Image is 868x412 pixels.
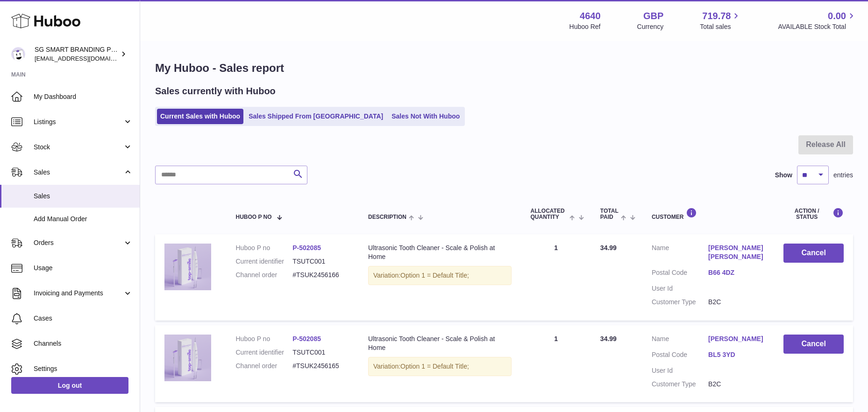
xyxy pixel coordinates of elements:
span: Huboo P no [235,214,271,220]
span: Description [368,214,406,220]
a: 0.00 AVAILABLE Stock Total [778,10,857,31]
span: 0.00 [828,10,846,22]
span: Channels [34,339,133,348]
dt: Customer Type [652,380,708,389]
dt: User Id [652,366,708,375]
span: entries [833,171,853,180]
img: uktopsmileshipping@gmail.com [11,47,25,61]
a: [PERSON_NAME] [PERSON_NAME] [708,244,765,261]
div: Customer [652,208,765,220]
a: BL5 3YD [708,350,765,359]
span: Cases [34,314,133,323]
strong: GBP [643,10,663,22]
dt: User Id [652,284,708,293]
span: Usage [34,264,133,272]
div: Ultrasonic Tooth Cleaner - Scale & Polish at Home [368,335,512,352]
td: 1 [521,234,591,320]
dt: Name [652,335,708,346]
a: Log out [11,377,128,394]
span: Option 1 = Default Title; [400,272,469,279]
div: Huboo Ref [569,22,601,31]
a: B66 4DZ [708,268,765,277]
div: Variation: [368,357,512,376]
span: Invoicing and Payments [34,289,123,298]
dt: Postal Code [652,350,708,362]
dd: #TSUK2456166 [292,271,349,279]
a: 719.78 Total sales [700,10,741,31]
dt: Customer Type [652,298,708,307]
a: Current Sales with Huboo [157,109,243,124]
div: Action / Status [783,208,844,220]
span: Total paid [600,208,619,220]
button: Cancel [783,335,844,354]
img: plaqueremoverforteethbestselleruk5.png [164,335,211,381]
dd: #TSUK2456165 [292,362,349,370]
span: 719.78 [702,10,731,22]
span: Listings [34,118,123,126]
a: [PERSON_NAME] [708,335,765,343]
label: Show [775,171,792,180]
div: SG SMART BRANDING PTE. LTD. [35,45,119,63]
button: Cancel [783,244,844,263]
dt: Current identifier [235,257,292,266]
div: Variation: [368,266,512,285]
h2: Sales currently with Huboo [155,85,276,98]
dt: Name [652,244,708,264]
span: Stock [34,143,123,152]
strong: 4640 [580,10,601,22]
span: Sales [34,168,123,177]
dt: Current identifier [235,348,292,357]
img: plaqueremoverforteethbestselleruk5.png [164,244,211,290]
dt: Huboo P no [235,244,292,252]
span: Settings [34,364,133,373]
span: AVAILABLE Stock Total [778,22,857,31]
h1: My Huboo - Sales report [155,61,853,76]
span: 34.99 [600,244,617,251]
dt: Channel order [235,271,292,279]
dd: TSUTC001 [292,348,349,357]
a: Sales Shipped From [GEOGRAPHIC_DATA] [245,109,386,124]
span: Sales [34,192,133,201]
dt: Postal Code [652,268,708,279]
span: Orders [34,238,123,247]
dd: B2C [708,298,765,307]
span: Add Manual Order [34,215,133,223]
span: 34.99 [600,335,617,342]
dt: Huboo P no [235,335,292,343]
a: P-502085 [292,335,321,342]
span: ALLOCATED Quantity [530,208,567,220]
div: Currency [637,22,664,31]
span: Total sales [700,22,741,31]
a: Sales Not With Huboo [388,109,463,124]
div: Ultrasonic Tooth Cleaner - Scale & Polish at Home [368,244,512,261]
span: [EMAIL_ADDRESS][DOMAIN_NAME] [35,55,137,62]
dd: B2C [708,380,765,389]
dd: TSUTC001 [292,257,349,266]
span: My Dashboard [34,92,133,101]
td: 1 [521,325,591,403]
a: P-502085 [292,244,321,251]
dt: Channel order [235,362,292,370]
span: Option 1 = Default Title; [400,363,469,370]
